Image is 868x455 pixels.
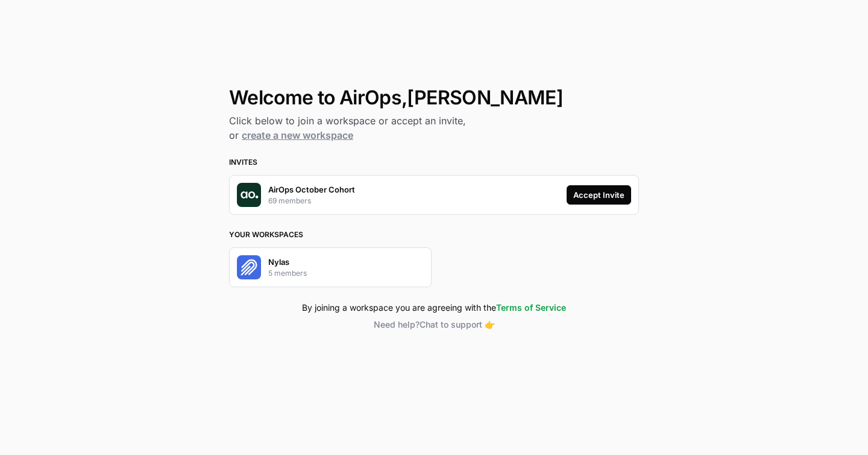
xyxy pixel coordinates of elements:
h3: Invites [229,157,639,168]
button: Accept Invite [567,185,631,205]
div: By joining a workspace you are agreeing with the [229,302,639,314]
div: Accept Invite [573,189,624,201]
button: Need help?Chat to support 👉 [229,319,639,331]
p: AirOps October Cohort [268,183,355,196]
h3: Your Workspaces [229,229,639,240]
p: Nylas [268,256,289,268]
h2: Click below to join a workspace or accept an invite, or [229,113,639,142]
img: Company Logo [237,183,261,207]
span: Need help? [374,319,420,329]
h1: Welcome to AirOps, [PERSON_NAME] [229,87,639,109]
p: 5 members [268,268,307,279]
button: Company LogoNylas5 members [229,247,432,287]
a: Terms of Service [496,302,566,313]
p: 69 members [268,196,311,206]
img: Company Logo [237,255,261,279]
a: create a new workspace [242,129,353,141]
span: Chat to support 👉 [420,319,495,329]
